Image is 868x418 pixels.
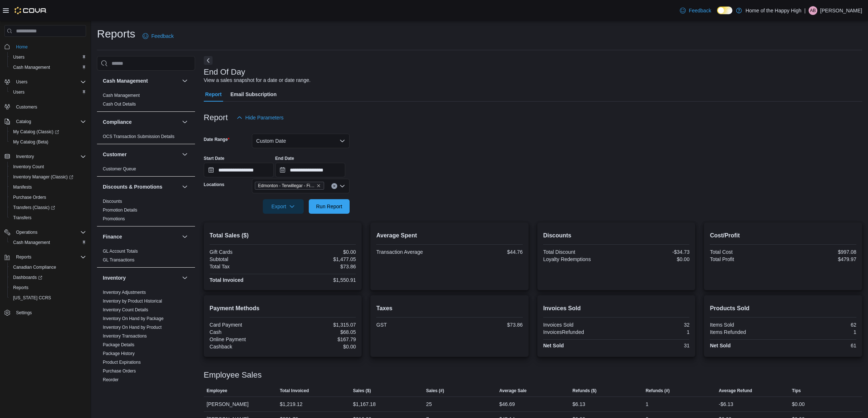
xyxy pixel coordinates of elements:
h2: Payment Methods [210,304,356,313]
button: Canadian Compliance [7,262,89,272]
h2: Invoices Sold [543,304,690,313]
button: Export [263,199,304,214]
div: Card Payment [210,322,281,328]
span: Reports [16,254,31,260]
div: Cashback [210,344,281,350]
button: Inventory [13,152,37,161]
a: Cash Out Details [103,102,136,107]
span: Home [13,42,86,51]
span: Canadian Compliance [13,264,56,270]
button: Finance [180,232,189,241]
span: Inventory Transactions [103,333,147,339]
div: $73.86 [284,264,356,269]
span: Inventory On Hand by Product [103,324,161,330]
div: Gift Cards [210,249,281,255]
a: Inventory Count [10,162,47,171]
a: My Catalog (Classic) [10,127,62,136]
span: Inventory [13,152,86,161]
button: Inventory [103,274,179,281]
a: Transfers (Classic) [10,203,58,212]
button: Inventory [180,273,189,282]
span: Dashboards [13,275,42,280]
div: Cash [210,329,281,335]
a: GL Account Totals [103,249,138,254]
button: Settings [1,307,89,318]
div: Items Sold [710,322,782,328]
span: Operations [16,229,38,235]
a: Inventory Manager (Classic) [10,173,76,181]
span: Feedback [689,7,711,14]
button: Run Report [309,199,350,214]
h3: Discounts & Promotions [103,183,162,190]
span: Edmonton - Terwillegar - Fire & Flower [258,182,315,189]
span: Canadian Compliance [10,263,86,272]
a: My Catalog (Beta) [10,138,51,146]
a: [US_STATE] CCRS [10,293,54,302]
span: Reports [13,285,28,291]
span: Promotion Details [103,207,137,213]
div: 1 [646,400,649,409]
div: Finance [97,247,195,267]
div: Transaction Average [376,249,448,255]
a: Dashboards [7,272,89,283]
div: Total Tax [210,264,281,269]
button: Catalog [13,117,34,126]
a: Transfers (Classic) [7,202,89,213]
button: Users [7,87,89,97]
a: Inventory Count Details [103,307,148,312]
img: Cova [15,7,47,14]
button: Open list of options [339,183,345,189]
div: $68.05 [284,329,356,335]
a: Reports [10,283,31,292]
div: $1,477.05 [284,256,356,262]
span: Inventory Count [13,164,44,170]
a: Users [10,53,27,62]
a: Package Details [103,342,135,347]
span: Users [10,88,86,96]
h3: End Of Day [204,68,245,76]
button: Customers [1,102,89,112]
div: $0.00 [284,344,356,350]
input: Press the down key to open a popover containing a calendar. [275,163,345,177]
a: My Catalog (Classic) [7,127,89,137]
button: Finance [103,233,179,240]
span: Report [205,87,222,102]
span: Users [13,89,24,95]
button: Cash Management [180,76,189,85]
div: $167.79 [284,336,356,342]
span: Inventory On Hand by Package [103,316,164,322]
a: Purchase Orders [10,193,49,202]
label: Locations [204,182,225,188]
a: Inventory Manager (Classic) [7,172,89,182]
span: Users [10,53,86,62]
a: Settings [13,308,35,317]
a: Cash Management [10,238,53,247]
div: GST [376,322,448,328]
button: Users [1,77,89,87]
button: My Catalog (Beta) [7,137,89,147]
button: Transfers [7,213,89,223]
span: My Catalog (Beta) [10,138,86,146]
span: Inventory Adjustments [103,289,146,295]
span: Reports [13,253,86,261]
span: Customers [13,102,86,111]
a: Customers [13,103,40,111]
button: Reports [1,252,89,262]
div: Subtotal [210,256,281,262]
span: Discounts [103,198,122,204]
span: Export [267,199,299,214]
span: Users [13,78,86,86]
div: 62 [785,322,856,328]
span: Feedback [151,32,174,40]
div: Total Profit [710,256,782,262]
span: Sales (#) [426,388,444,394]
div: 25 [426,400,432,409]
button: Discounts & Promotions [180,182,189,191]
span: Settings [13,308,86,317]
div: View a sales snapshot for a date or date range. [204,76,311,84]
button: Reports [7,283,89,293]
div: $1,315.07 [284,322,356,328]
button: Users [13,78,30,86]
span: Catalog [16,119,31,125]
